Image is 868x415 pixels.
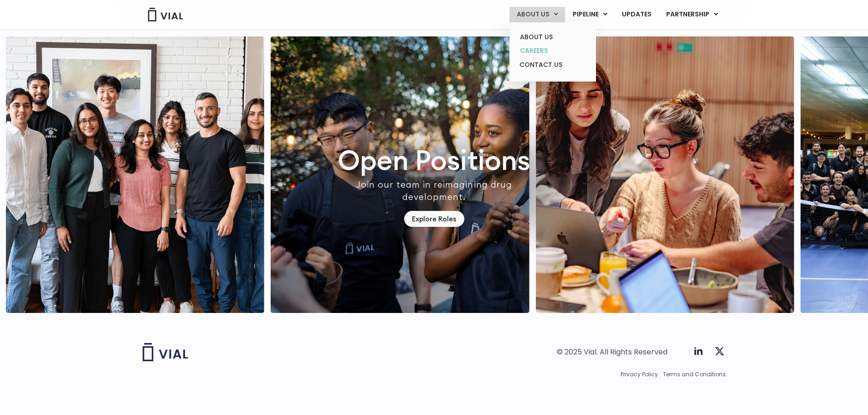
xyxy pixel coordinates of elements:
[659,7,725,22] a: PARTNERSHIPMenu Toggle
[271,36,529,313] div: 1 / 7
[615,7,658,22] a: UPDATES
[663,370,726,379] a: Terms and Conditions
[271,36,529,313] img: http://Group%20of%20people%20smiling%20wearing%20aprons
[621,370,658,379] a: Privacy Policy
[565,7,614,22] a: PIPELINEMenu Toggle
[5,36,264,313] div: 7 / 7
[535,36,794,313] div: 2 / 7
[513,58,592,72] a: CONTACT US
[5,36,264,313] img: http://Group%20of%20smiling%20people%20posing%20for%20a%20picture
[404,211,464,227] a: Explore Roles
[557,347,668,357] div: © 2025 Vial. All Rights Reserved
[513,30,592,44] a: ABOUT US
[509,7,565,22] a: ABOUT USMenu Toggle
[513,44,592,58] a: CAREERS
[143,343,188,361] img: Vial logo wih "Vial" spelled out
[147,8,184,21] img: Vial Logo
